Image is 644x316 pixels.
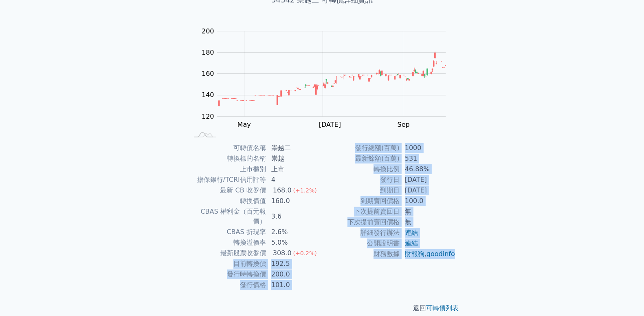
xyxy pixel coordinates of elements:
td: 192.5 [266,259,322,269]
span: (+1.2%) [293,187,317,194]
td: 46.88% [400,164,456,175]
td: 下次提前賣回日 [322,206,400,217]
td: 上市 [266,164,322,175]
tspan: 200 [202,27,214,35]
td: 轉換標的名稱 [189,153,266,164]
span: (+0.2%) [293,250,317,256]
td: 公開說明書 [322,238,400,249]
td: 上市櫃別 [189,164,266,175]
a: 連結 [405,229,418,236]
td: CBAS 折現率 [189,227,266,237]
a: 可轉債列表 [426,304,459,312]
iframe: Chat Widget [603,277,644,316]
div: 308.0 [271,248,293,258]
td: 發行日 [322,175,400,185]
a: goodinfo [426,250,455,258]
td: 可轉債名稱 [189,143,266,153]
td: 3.6 [266,206,322,227]
a: 財報狗 [405,250,424,258]
td: 無 [400,217,456,228]
td: 最新股票收盤價 [189,248,266,259]
tspan: May [237,121,251,128]
td: 轉換溢價率 [189,237,266,248]
td: 531 [400,153,456,164]
td: 到期日 [322,185,400,196]
td: 100.0 [400,196,456,206]
td: , [400,249,456,259]
td: 發行時轉換價 [189,269,266,280]
td: 101.0 [266,280,322,290]
td: 發行價格 [189,280,266,290]
td: 目前轉換價 [189,259,266,269]
td: 崇越二 [266,143,322,153]
td: [DATE] [400,175,456,185]
td: 下次提前賣回價格 [322,217,400,228]
a: 連結 [405,239,418,247]
td: 財務數據 [322,249,400,259]
td: CBAS 權利金（百元報價） [189,206,266,227]
td: 轉換價值 [189,196,266,206]
g: Chart [198,27,458,129]
td: 轉換比例 [322,164,400,175]
td: 詳細發行辦法 [322,228,400,238]
div: 聊天小工具 [603,277,644,316]
td: 1000 [400,143,456,153]
tspan: Sep [398,121,410,128]
td: 最新 CB 收盤價 [189,185,266,196]
td: 最新餘額(百萬) [322,153,400,164]
td: 擔保銀行/TCRI信用評等 [189,175,266,185]
tspan: 120 [202,113,214,120]
td: 200.0 [266,269,322,280]
tspan: 180 [202,49,214,56]
tspan: [DATE] [319,121,341,128]
td: 4 [266,175,322,185]
p: 返回 [179,303,466,313]
td: 崇越 [266,153,322,164]
td: 2.6% [266,227,322,237]
td: [DATE] [400,185,456,196]
td: 5.0% [266,237,322,248]
tspan: 140 [202,91,214,99]
td: 發行總額(百萬) [322,143,400,153]
td: 到期賣回價格 [322,196,400,206]
td: 160.0 [266,196,322,206]
td: 無 [400,206,456,217]
div: 168.0 [271,186,293,195]
tspan: 160 [202,70,214,77]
